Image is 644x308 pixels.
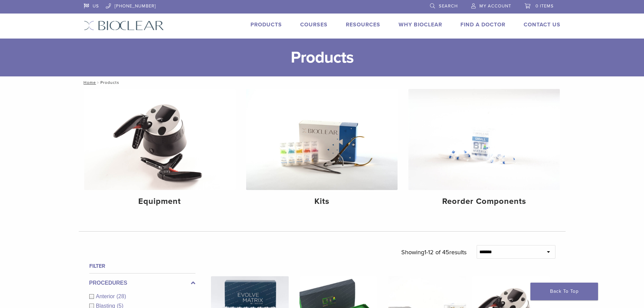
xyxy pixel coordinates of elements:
[414,195,554,208] h4: Reorder Components
[399,21,442,28] a: Why Bioclear
[117,293,126,299] span: (28)
[96,81,100,84] span: /
[530,283,598,300] a: Back To Top
[246,89,398,190] img: Kits
[84,21,164,30] img: Bioclear
[84,89,236,212] a: Equipment
[401,245,467,259] p: Showing results
[524,21,560,28] a: Contact Us
[346,21,380,28] a: Resources
[300,21,328,28] a: Courses
[84,89,236,190] img: Equipment
[424,248,449,256] span: 1-12 of 45
[89,279,195,287] label: Procedures
[81,80,96,85] a: Home
[460,21,505,28] a: Find A Doctor
[89,262,195,270] h4: Filter
[439,3,458,9] span: Search
[246,89,398,212] a: Kits
[408,89,560,190] img: Reorder Components
[479,3,511,9] span: My Account
[90,195,230,208] h4: Equipment
[408,89,560,212] a: Reorder Components
[535,3,554,9] span: 0 items
[96,293,117,299] span: Anterior
[252,195,392,208] h4: Kits
[251,21,282,28] a: Products
[79,76,566,89] nav: Products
